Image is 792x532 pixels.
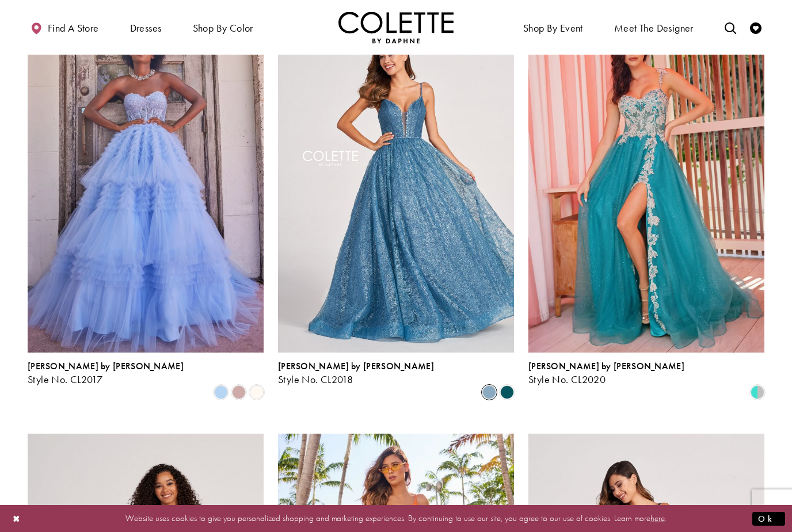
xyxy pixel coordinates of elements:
button: Close Dialog [7,508,26,529]
span: Shop By Event [520,12,586,43]
i: Dusty Rose [232,385,246,399]
span: Style No. CL2017 [28,373,102,386]
span: Style No. CL2018 [278,373,353,386]
span: Shop by color [193,22,253,34]
span: Meet the designer [614,22,694,34]
img: Colette by Daphne [338,12,454,43]
p: Website uses cookies to give you personalized shopping and marketing experiences. By continuing t... [83,511,709,526]
a: Meet the designer [611,12,696,43]
a: Visit Colette by Daphne Style No. CL2018 Page [278,10,514,353]
i: Turquoise/Silver [751,385,764,399]
div: Colette by Daphne Style No. CL2018 [278,361,434,385]
a: Visit Home Page [338,12,454,43]
i: Dusty Blue [482,385,496,399]
a: Find a store [28,12,101,43]
a: Visit Colette by Daphne Style No. CL2017 Page [28,10,264,353]
span: Shop By Event [523,22,583,34]
button: Submit Dialog [752,511,785,526]
span: Shop by color [190,12,256,43]
div: Colette by Daphne Style No. CL2020 [528,361,684,385]
span: Find a store [48,22,99,34]
a: Visit Colette by Daphne Style No. CL2020 Page [528,10,764,353]
span: [PERSON_NAME] by [PERSON_NAME] [528,360,684,372]
span: [PERSON_NAME] by [PERSON_NAME] [28,360,184,372]
div: Colette by Daphne Style No. CL2017 [28,361,184,385]
i: Diamond White [250,385,264,399]
span: Dresses [130,22,162,34]
a: here [650,512,665,524]
a: Toggle search [722,12,739,43]
a: Check Wishlist [747,12,764,43]
i: Periwinkle [214,385,228,399]
i: Spruce [500,385,514,399]
span: [PERSON_NAME] by [PERSON_NAME] [278,360,434,372]
span: Dresses [127,12,165,43]
span: Style No. CL2020 [528,373,606,386]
